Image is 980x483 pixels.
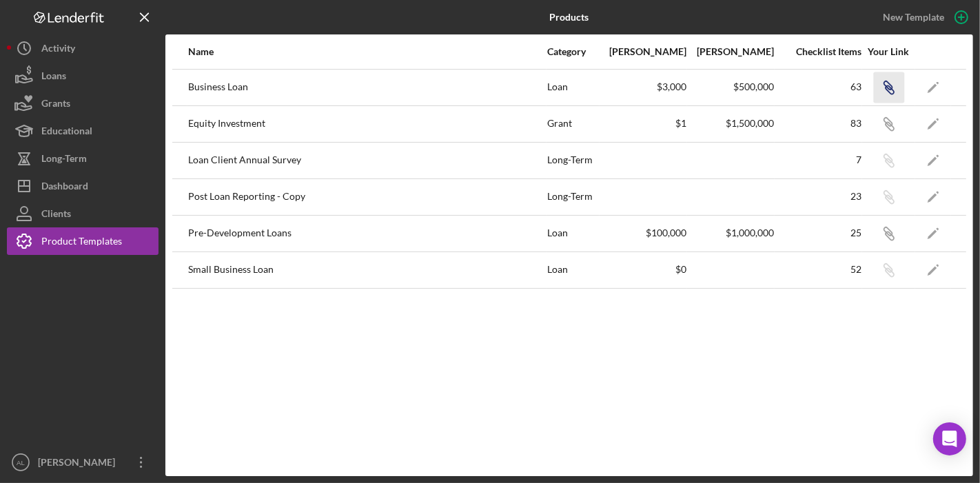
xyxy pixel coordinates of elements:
div: Open Intercom Messenger [933,422,966,455]
div: Grants [41,90,70,121]
div: 63 [775,81,861,92]
div: Small Business Loan [188,253,546,287]
div: Loan Client Annual Survey [188,143,546,178]
div: Grant [547,107,599,141]
div: $3,000 [600,81,686,92]
div: Post Loan Reporting - Copy [188,180,546,214]
div: Business Loan [188,70,546,105]
div: Long-Term [547,180,599,214]
button: Clients [7,200,159,227]
div: Product Templates [41,227,122,258]
button: Activity [7,34,159,62]
div: [PERSON_NAME] [688,46,774,57]
div: Long-Term [41,145,87,176]
button: AL[PERSON_NAME] [7,449,159,476]
div: Loan [547,70,599,105]
div: $1 [600,118,686,129]
div: Loan [547,216,599,251]
div: 25 [775,227,861,238]
div: Clients [41,200,71,231]
div: Equity Investment [188,107,546,141]
div: 52 [775,264,861,275]
div: Educational [41,117,92,148]
div: $100,000 [600,227,686,238]
div: Activity [41,34,75,65]
div: Loans [41,62,66,93]
button: New Template [875,7,973,28]
div: $1,000,000 [688,227,774,238]
div: 23 [775,191,861,202]
button: Dashboard [7,172,159,200]
b: Products [550,12,589,23]
button: Product Templates [7,227,159,255]
button: Long-Term [7,145,159,172]
div: Your Link [863,46,915,57]
div: $1,500,000 [688,118,774,129]
div: Category [547,46,599,57]
div: Checklist Items [775,46,861,57]
div: Dashboard [41,172,88,203]
text: AL [17,459,25,466]
div: Long-Term [547,143,599,178]
div: Name [188,46,546,57]
button: Grants [7,90,159,117]
div: [PERSON_NAME] [600,46,686,57]
button: Educational [7,117,159,145]
div: Pre-Development Loans [188,216,546,251]
div: $500,000 [688,81,774,92]
div: [PERSON_NAME] [34,449,124,480]
button: Loans [7,62,159,90]
div: 83 [775,118,861,129]
div: 7 [775,154,861,165]
div: $0 [600,264,686,275]
div: Loan [547,253,599,287]
div: New Template [883,7,944,28]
